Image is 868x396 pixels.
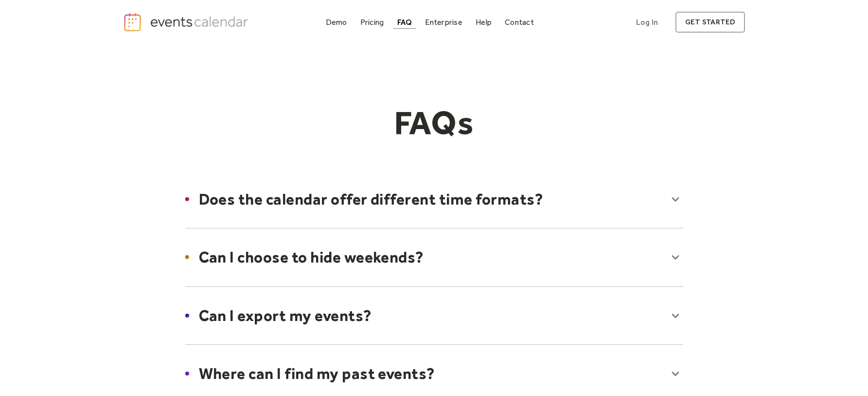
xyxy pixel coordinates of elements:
a: Help [472,16,496,29]
a: get started [675,12,745,33]
a: Pricing [356,16,388,29]
h1: FAQs [248,103,621,143]
div: Help [476,19,492,25]
a: Log In [626,12,668,33]
div: Demo [326,19,347,25]
a: Demo [322,16,351,29]
div: FAQ [397,19,412,25]
div: Enterprise [425,19,462,25]
a: FAQ [393,16,416,29]
a: home [123,12,251,32]
div: Pricing [360,19,384,25]
a: Contact [501,16,538,29]
div: Contact [505,19,534,25]
a: Enterprise [421,16,466,29]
